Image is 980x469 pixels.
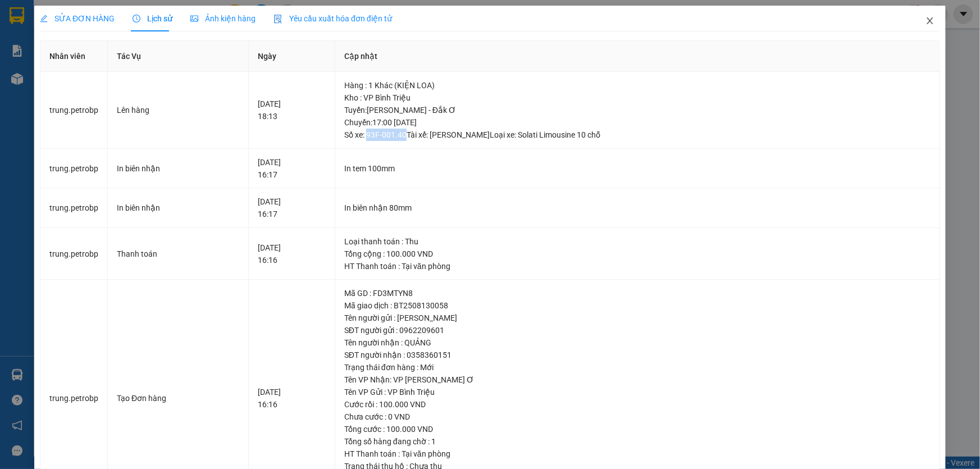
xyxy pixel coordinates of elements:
div: Chưa cước : 0 VND [344,411,931,423]
span: edit [40,15,48,22]
div: Tổng số hàng đang chờ : 1 [344,435,931,448]
div: HT Thanh toán : Tại văn phòng [344,448,931,460]
div: Mã GD : FD3MTYN8 [344,287,931,299]
div: [DATE] 16:16 [258,242,326,266]
div: Thanh toán [117,248,239,260]
div: Tổng cước : 100.000 VND [344,423,931,435]
th: Ngày [249,41,335,72]
img: icon [274,15,282,24]
td: trung.petrobp [40,228,108,280]
td: trung.petrobp [40,72,108,149]
div: Tổng cộng : 100.000 VND [344,248,931,260]
span: picture [190,15,198,22]
div: In biên nhận [117,162,239,175]
span: clock-circle [133,15,140,22]
div: Trạng thái đơn hàng : Mới [344,361,931,374]
div: In biên nhận 80mm [344,202,931,214]
span: close [926,16,935,25]
div: [DATE] 18:13 [258,98,326,122]
div: Tên người nhận : QUẢNG [344,336,931,349]
div: SĐT người gửi : 0962209601 [344,324,931,336]
div: Tên người gửi : [PERSON_NAME] [344,312,931,324]
div: Tạo Đơn hàng [117,392,239,404]
div: Mã giao dịch : BT2508130058 [344,299,931,312]
th: Tác Vụ [108,41,249,72]
div: Lên hàng [117,104,239,116]
th: Cập nhật [335,41,940,72]
th: Nhân viên [40,41,108,72]
div: Tên VP Gửi : VP Bình Triệu [344,386,931,398]
td: trung.petrobp [40,188,108,228]
div: Cước rồi : 100.000 VND [344,398,931,411]
span: SỬA ĐƠN HÀNG [40,14,115,23]
td: trung.petrobp [40,149,108,189]
div: Hàng : 1 Khác (KIỆN LOA) [344,79,931,92]
div: In tem 100mm [344,162,931,175]
div: Tên VP Nhận: VP [PERSON_NAME] Ơ [344,374,931,386]
span: Ảnh kiện hàng [190,14,256,23]
span: Lịch sử [133,14,172,23]
div: [DATE] 16:17 [258,195,326,220]
div: Loại thanh toán : Thu [344,235,931,248]
div: [DATE] 16:16 [258,386,326,411]
div: Tuyến : [PERSON_NAME] - Đắk Ơ Chuyến: 17:00 [DATE] Số xe: 93F-001.40 Tài xế: [PERSON_NAME] Loại x... [344,104,931,141]
div: [DATE] 16:17 [258,156,326,181]
button: Close [914,6,946,37]
div: HT Thanh toán : Tại văn phòng [344,260,931,272]
div: Kho : VP Bình Triệu [344,92,931,104]
span: Yêu cầu xuất hóa đơn điện tử [274,14,392,23]
div: SĐT người nhận : 0358360151 [344,349,931,361]
div: In biên nhận [117,202,239,214]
